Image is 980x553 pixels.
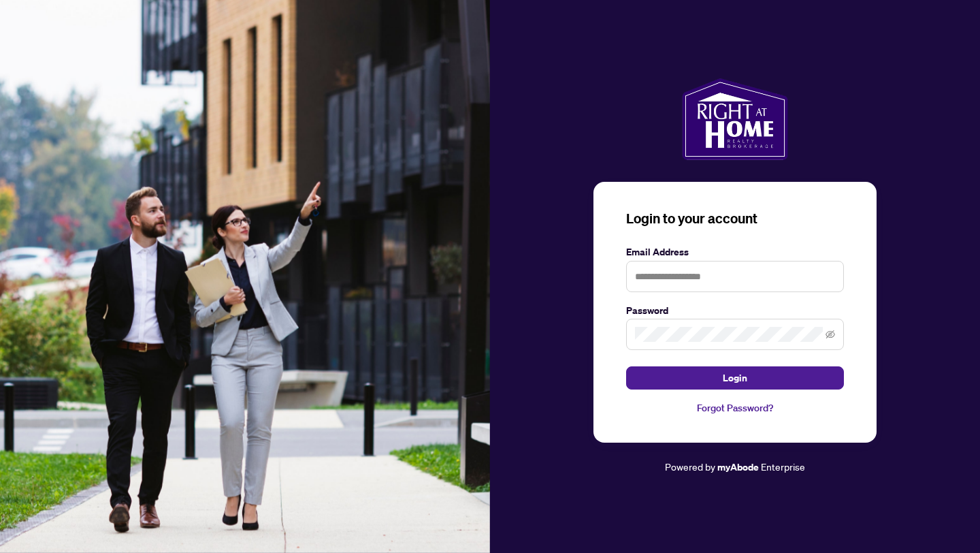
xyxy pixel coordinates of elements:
a: myAbode [717,460,759,475]
label: Email Address [626,244,844,259]
h3: Login to your account [626,209,844,228]
button: Login [626,366,844,390]
span: eye-invisible [826,330,835,339]
label: Password [626,303,844,318]
span: Powered by [665,460,715,473]
span: Enterprise [761,460,805,473]
img: ma-logo [682,78,787,160]
a: Forgot Password? [626,400,844,415]
span: Login [723,367,747,389]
